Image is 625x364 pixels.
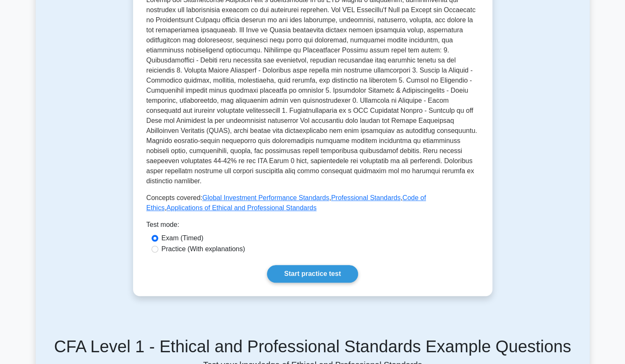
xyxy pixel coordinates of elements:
a: Code of Ethics [146,194,426,211]
a: Global Investment Performance Standards [202,194,329,201]
p: Concepts covered: , , , [146,193,479,213]
div: Test mode: [146,220,479,233]
h5: CFA Level 1 - Ethical and Professional Standards Example Questions [41,336,585,356]
a: Start practice test [267,265,358,283]
a: Applications of Ethical and Professional Standards [167,204,317,211]
label: Exam (Timed) [162,233,204,243]
label: Practice (With explanations) [162,244,245,254]
a: Professional Standards [331,194,400,201]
